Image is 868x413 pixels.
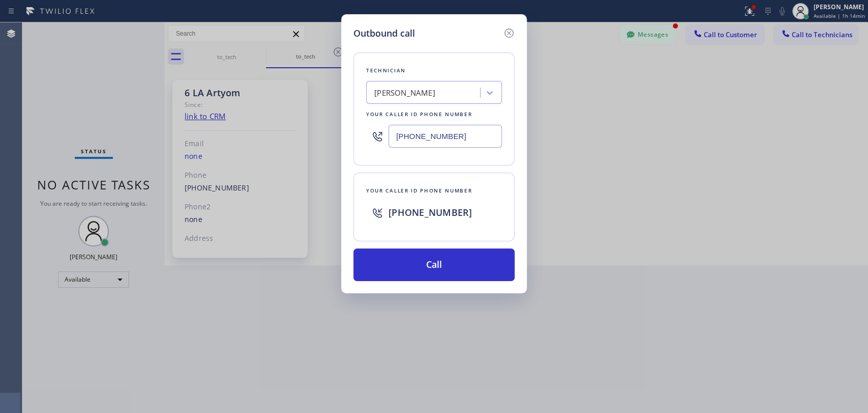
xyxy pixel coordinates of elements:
[353,26,415,40] h5: Outbound call
[366,109,502,120] div: Your caller id phone number
[353,249,515,281] button: Call
[374,87,435,99] div: [PERSON_NAME]
[366,185,502,196] div: Your caller id phone number
[388,125,502,148] input: (123) 456-7890
[388,206,472,218] span: [PHONE_NUMBER]
[366,65,502,76] div: Technician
